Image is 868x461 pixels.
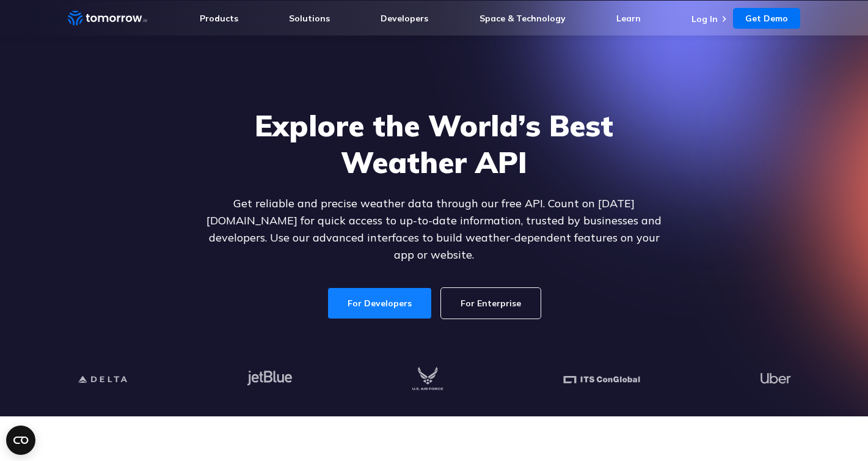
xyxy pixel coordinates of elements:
[68,9,147,28] a: Home link
[200,13,238,24] a: Products
[381,13,428,24] a: Developers
[480,13,566,24] a: Space & Technology
[733,8,800,29] a: Get Demo
[289,13,330,24] a: Solutions
[441,288,541,319] a: For Enterprise
[199,107,670,180] h1: Explore the World’s Best Weather API
[616,13,641,24] a: Learn
[691,13,718,24] a: Log In
[6,426,35,455] button: Open CMP widget
[199,195,670,264] p: Get reliable and precise weather data through our free API. Count on [DATE][DOMAIN_NAME] for quic...
[328,288,431,319] a: For Developers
